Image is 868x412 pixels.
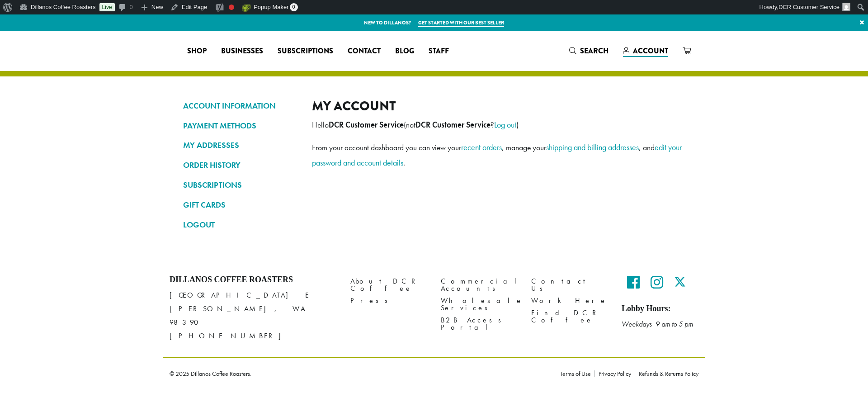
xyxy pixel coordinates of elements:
[560,370,594,377] a: Terms of Use
[348,46,381,57] span: Contact
[633,46,668,56] span: Account
[329,120,404,130] strong: DCR Customer Service
[183,157,298,173] a: ORDER HISTORY
[278,46,333,57] span: Subscriptions
[531,295,608,307] a: Work Here
[441,275,518,294] a: Commercial Accounts
[622,319,693,329] em: Weekdays 9 am to 5 pm
[170,275,337,285] h4: Dillanos Coffee Roasters
[580,46,609,56] span: Search
[183,137,298,153] a: MY ADDRESSES
[290,3,298,11] span: 0
[170,370,547,377] p: © 2025 Dillanos Coffee Roasters.
[183,177,298,193] a: SUBSCRIPTIONS
[856,14,868,31] a: ×
[546,142,639,152] a: shipping and billing addresses
[429,46,449,57] span: Staff
[312,140,685,170] p: From your account dashboard you can view your , manage your , and .
[350,275,427,294] a: About DCR Coffee
[395,46,414,57] span: Blog
[183,197,298,213] a: GIFT CARDS
[187,46,207,57] span: Shop
[99,3,115,11] a: Live
[494,119,516,130] a: Log out
[594,370,635,377] a: Privacy Policy
[622,304,698,314] h5: Lobby Hours:
[170,289,337,343] p: [GEOGRAPHIC_DATA] E [PERSON_NAME], WA 98390 [PHONE_NUMBER]
[635,370,698,377] a: Refunds & Returns Policy
[531,307,608,327] a: Find DCR Coffee
[183,98,298,240] nav: Account pages
[778,4,840,10] span: DCR Customer Service
[415,120,491,130] strong: DCR Customer Service
[229,5,234,10] div: Focus keyphrase not set
[183,98,298,114] a: ACCOUNT INFORMATION
[183,118,298,133] a: PAYMENT METHODS
[421,44,456,58] a: Staff
[180,44,214,58] a: Shop
[531,275,608,294] a: Contact Us
[441,295,518,314] a: Wholesale Services
[221,46,263,57] span: Businesses
[461,142,502,152] a: recent orders
[562,43,616,58] a: Search
[441,314,518,334] a: B2B Access Portal
[350,295,427,307] a: Press
[312,98,685,114] h2: My account
[312,117,685,133] p: Hello (not ? )
[183,217,298,232] a: LOGOUT
[418,19,504,27] a: Get started with our best seller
